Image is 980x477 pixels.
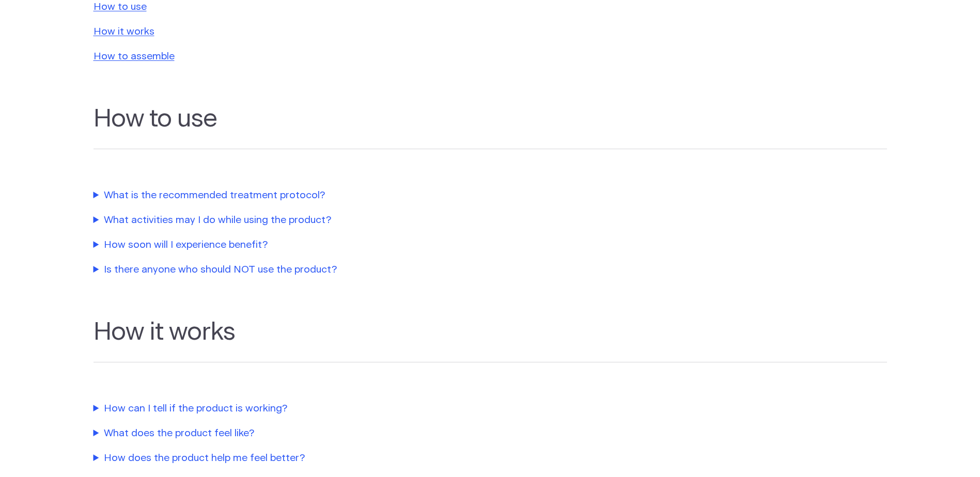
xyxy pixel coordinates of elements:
[94,238,564,253] summary: How soon will I experience benefit?
[94,263,564,278] summary: Is there anyone who should NOT use the product?
[94,188,564,203] summary: What is the recommended treatment protocol?
[94,426,564,441] summary: What does the product feel like?
[94,105,887,149] h2: How to use
[94,318,887,362] h2: How it works
[94,52,175,61] a: How to assemble
[94,2,147,12] a: How to use
[94,451,564,466] summary: How does the product help me feel better?
[94,27,154,37] a: How it works
[94,213,564,228] summary: What activities may I do while using the product?
[94,402,564,417] summary: How can I tell if the product is working?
